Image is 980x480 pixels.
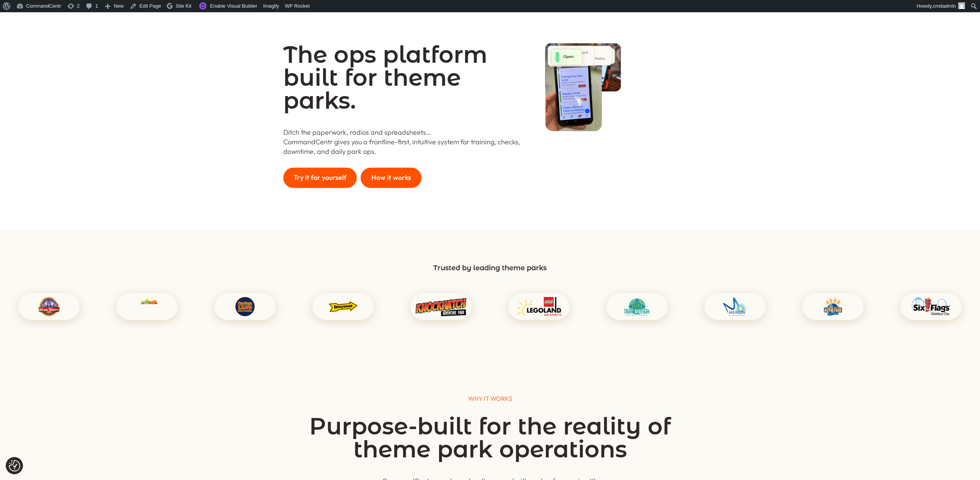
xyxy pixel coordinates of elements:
[309,412,671,463] span: Purpose-built for the reality of theme park operations
[517,297,561,316] img: Legoland_resorts_logo-1
[283,41,487,114] span: The ops platform built for theme parks.
[911,297,950,316] img: SixFlags
[283,137,520,156] span: CommandCentr gives you a frontline-first, intuitive system for training, checks, downtime, and da...
[38,297,60,316] img: atr-logo
[283,394,697,403] p: WHY IT WORKS
[9,460,20,472] img: Revisit consent button
[136,297,158,316] img: Chessington_World_of_Adventures_Resort_official_Logo-300x269
[624,297,650,316] img: Lost Island Theme Park
[824,297,843,316] img: Movie_Park_Germany_Logo (1)
[415,297,467,316] img: KnockHatch-Logo
[329,297,358,316] img: Kennywood_Arrow_logo (1)
[283,128,431,137] span: Ditch the paperwork, radios and spreadsheets…
[361,168,421,188] a: How it works
[723,297,747,316] img: Merlin_Entertainments_2013 (1)
[433,264,547,272] span: Trusted by leading theme parks
[283,168,357,188] a: Try it for yourself
[176,3,191,9] span: Site Kit
[9,460,20,472] button: Consent Preferences
[545,43,602,131] img: Mobile Device
[235,297,255,316] img: Flamingo-Land_Resort.svg_
[933,3,956,9] span: cmdadmin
